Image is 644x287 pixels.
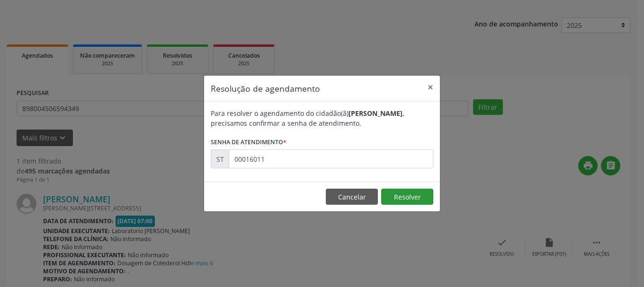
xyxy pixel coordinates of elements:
b: [PERSON_NAME] [349,109,402,118]
button: Resolver [381,189,433,205]
h5: Resolução de agendamento [211,82,320,95]
button: Close [421,76,440,99]
div: Para resolver o agendamento do cidadão(ã) , precisamos confirmar a senha de atendimento. [211,108,433,128]
label: Senha de atendimento [211,135,286,149]
div: ST [211,149,229,168]
button: Cancelar [326,189,378,205]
